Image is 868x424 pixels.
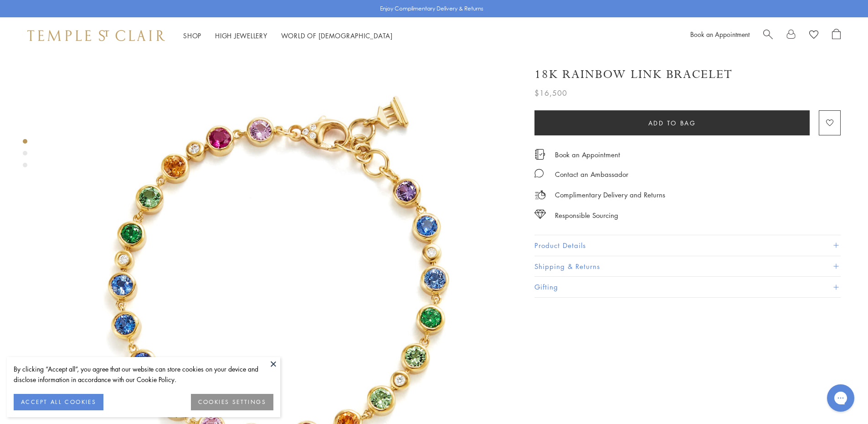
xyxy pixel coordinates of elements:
[23,137,27,175] div: Product gallery navigation
[534,87,567,99] span: $16,500
[534,169,544,178] img: MessageIcon-01_2.svg
[183,31,201,40] a: ShopShop
[555,210,618,221] div: Responsible Sourcing
[191,394,273,410] button: COOKIES SETTINGS
[534,110,810,135] button: Add to bag
[534,235,841,256] button: Product Details
[832,29,841,42] a: Open Shopping Bag
[534,189,546,201] img: icon_delivery.svg
[555,169,628,180] div: Contact an Ambassador
[822,381,859,415] iframe: Gorgias live chat messenger
[534,256,841,277] button: Shipping & Returns
[648,118,696,128] span: Add to bag
[534,210,546,219] img: icon_sourcing.svg
[183,30,393,41] nav: Main navigation
[763,29,773,42] a: Search
[281,31,393,40] a: World of [DEMOGRAPHIC_DATA]World of [DEMOGRAPHIC_DATA]
[14,394,103,410] button: ACCEPT ALL COOKIES
[27,30,165,41] img: Temple St. Clair
[690,30,750,39] a: Book an Appointment
[14,364,273,385] div: By clicking “Accept all”, you agree that our website can store cookies on your device and disclos...
[534,67,733,83] h1: 18K Rainbow Link Bracelet
[534,277,841,297] button: Gifting
[809,29,818,42] a: View Wishlist
[555,189,665,201] p: Complimentary Delivery and Returns
[215,31,267,40] a: High JewelleryHigh Jewellery
[380,4,483,13] p: Enjoy Complimentary Delivery & Returns
[534,149,545,160] img: icon_appointment.svg
[555,150,620,160] a: Book an Appointment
